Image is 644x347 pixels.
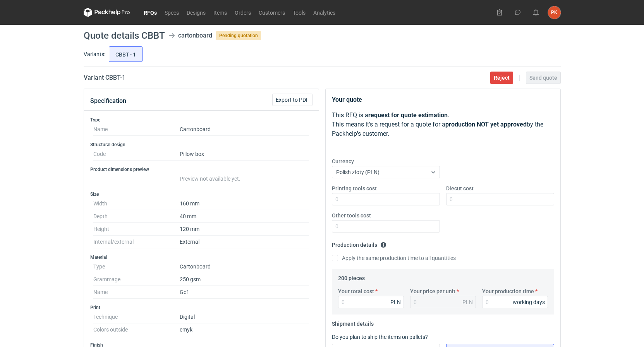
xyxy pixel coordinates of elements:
dt: Name [93,286,180,299]
dd: Cartonboard [180,123,309,136]
strong: Your quote [332,96,362,103]
dt: Technique [93,311,180,323]
a: RFQs [140,8,161,17]
button: Specification [90,92,126,110]
svg: Packhelp Pro [84,8,130,17]
dt: Internal/external [93,236,180,248]
dd: 160 mm [180,197,309,210]
a: Analytics [309,8,339,17]
legend: 200 pieces [338,272,365,281]
dd: Digital [180,311,309,323]
span: Polish złoty (PLN) [336,169,380,175]
span: Send quote [529,75,557,80]
label: Apply the same production time to all quantities [332,254,456,262]
dt: Width [93,197,180,210]
dd: 40 mm [180,210,309,223]
div: working days [513,298,545,306]
label: Your total cost [338,287,374,295]
dd: Cartonboard [180,260,309,273]
dd: External [180,236,309,248]
h3: Print [90,304,313,311]
div: PLN [462,298,473,306]
button: PK [548,6,561,19]
p: This RFQ is a . This means it's a request for a quote for a by the Packhelp's customer. [332,111,554,138]
legend: Shipment details [332,318,374,327]
label: Do you plan to ship the items on pallets? [332,334,428,340]
dd: 120 mm [180,223,309,236]
dt: Colors outside [93,323,180,336]
dt: Grammage [93,273,180,286]
dt: Type [93,260,180,273]
h2: Variant CBBT - 1 [84,73,125,82]
input: 0 [338,296,404,308]
button: Reject [490,72,513,84]
button: Export to PDF [272,94,313,106]
div: Paulina Kempara [548,6,561,19]
div: PLN [390,298,401,306]
a: Customers [255,8,289,17]
label: Your production time [482,287,534,295]
a: Items [210,8,231,17]
dt: Name [93,123,180,136]
a: Designs [183,8,210,17]
label: CBBT - 1 [109,46,143,62]
input: 0 [446,193,554,205]
dt: Height [93,223,180,236]
dd: cmyk [180,323,309,336]
a: Specs [161,8,183,17]
input: 0 [332,193,440,205]
dd: Pillow box [180,148,309,161]
dt: Code [93,148,180,161]
dd: 250 gsm [180,273,309,286]
input: 0 [482,296,548,308]
a: Tools [289,8,309,17]
div: cartonboard [178,31,212,40]
h3: Product dimensions preview [90,166,313,173]
h1: Quote details CBBT [84,31,165,40]
label: Currency [332,157,354,165]
label: Other tools cost [332,212,371,219]
dd: Gc1 [180,286,309,299]
span: Reject [494,75,510,80]
button: Send quote [526,72,561,84]
h3: Material [90,254,313,260]
label: Printing tools cost [332,185,377,192]
span: Export to PDF [276,97,309,103]
label: Variants: [84,50,105,58]
strong: request for quote estimation [368,111,448,119]
h3: Structural design [90,142,313,148]
h3: Size [90,191,313,197]
dt: Depth [93,210,180,223]
legend: Production details [332,239,386,248]
label: Diecut cost [446,185,474,192]
h3: Type [90,117,313,123]
a: Orders [231,8,255,17]
label: Your price per unit [410,287,455,295]
span: Preview not available yet. [180,176,240,182]
span: Pending quotation [216,31,261,40]
input: 0 [332,220,440,232]
strong: production NOT yet approved [445,121,527,128]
